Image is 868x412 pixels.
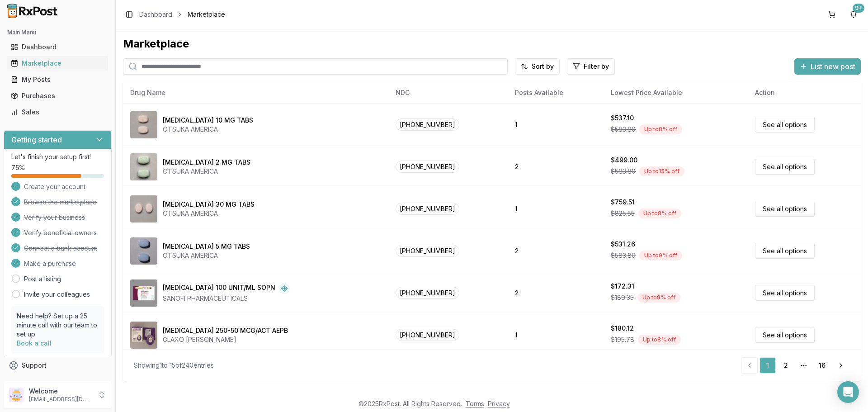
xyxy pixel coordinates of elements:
h3: Getting started [11,134,62,145]
a: See all options [755,285,815,301]
div: $537.10 [611,114,634,123]
a: Invite your colleagues [24,290,90,299]
h2: Main Menu [7,29,108,36]
div: [MEDICAL_DATA] 10 MG TABS [163,116,253,125]
th: NDC [388,82,508,104]
div: [MEDICAL_DATA] 30 MG TABS [163,200,255,209]
a: Go to next page [832,357,850,374]
span: Feedback [22,377,52,386]
button: Support [4,357,112,374]
button: List new post [794,58,861,75]
span: $195.78 [611,335,634,344]
img: Advair Diskus 250-50 MCG/ACT AEPB [130,322,157,349]
a: 16 [814,357,830,374]
p: [EMAIL_ADDRESS][DOMAIN_NAME] [29,396,92,403]
button: Sort by [515,58,560,75]
button: 9+ [846,7,861,22]
button: Feedback [4,374,112,390]
div: OTSUKA AMERICA [163,251,250,260]
span: $583.80 [611,167,636,176]
a: Privacy [488,400,510,407]
td: 2 [508,146,604,188]
img: Admelog SoloStar 100 UNIT/ML SOPN [130,279,157,307]
button: Sales [4,105,112,119]
span: [PHONE_NUMBER] [396,161,459,173]
span: [PHONE_NUMBER] [396,118,459,131]
span: Create your account [24,182,85,191]
button: My Posts [4,72,112,87]
a: Post a listing [24,275,61,284]
p: Need help? Set up a 25 minute call with our team to set up. [17,312,99,339]
span: $583.80 [611,251,636,260]
img: RxPost Logo [4,4,61,18]
div: Open Intercom Messenger [837,381,859,403]
div: Showing 1 to 15 of 240 entries [134,361,214,370]
img: Abilify 10 MG TABS [130,111,157,138]
span: Verify beneficial owners [24,228,97,237]
span: Connect a bank account [24,244,97,253]
img: Abilify 2 MG TABS [130,153,157,180]
div: Up to 9 % off [639,251,682,260]
span: Browse the marketplace [24,198,97,207]
span: [PHONE_NUMBER] [396,245,459,257]
nav: breadcrumb [139,10,225,19]
a: 1 [759,357,776,374]
div: SANOFI PHARMACEUTICALS [163,294,290,303]
div: $759.51 [611,198,635,207]
p: Let's finish your setup first! [11,152,104,161]
a: See all options [755,117,815,133]
a: My Posts [7,71,108,88]
a: Terms [466,400,484,407]
a: See all options [755,201,815,217]
a: 2 [778,357,794,374]
div: $172.31 [611,282,634,291]
td: 1 [508,188,604,230]
div: Up to 8 % off [638,208,681,218]
div: [MEDICAL_DATA] 5 MG TABS [163,242,250,251]
div: 9+ [853,4,864,13]
span: 75 % [11,163,25,172]
td: 1 [508,104,604,146]
div: Up to 8 % off [639,124,682,134]
div: Up to 8 % off [638,335,681,345]
a: Dashboard [139,10,172,19]
a: Purchases [7,88,108,104]
th: Action [748,82,861,104]
div: $180.12 [611,324,634,333]
span: $583.80 [611,125,636,134]
nav: pagination [741,357,850,374]
div: Up to 15 % off [639,166,684,176]
a: Dashboard [7,39,108,55]
div: Up to 9 % off [637,293,680,303]
div: My Posts [11,75,104,84]
button: Marketplace [4,56,112,71]
div: [MEDICAL_DATA] 100 UNIT/ML SOPN [163,283,275,294]
td: 2 [508,230,604,272]
div: $499.00 [611,156,637,165]
span: [PHONE_NUMBER] [396,287,459,299]
div: [MEDICAL_DATA] 250-50 MCG/ACT AEPB [163,326,288,335]
img: User avatar [9,388,24,402]
div: GLAXO [PERSON_NAME] [163,335,288,344]
button: Purchases [4,89,112,103]
span: Sort by [532,62,554,71]
span: $825.55 [611,209,635,218]
th: Lowest Price Available [604,82,748,104]
a: See all options [755,243,815,259]
th: Drug Name [123,82,388,104]
span: [PHONE_NUMBER] [396,329,459,341]
span: Filter by [584,62,609,71]
td: 2 [508,272,604,314]
a: List new post [794,63,861,72]
div: Sales [11,108,104,117]
div: Purchases [11,91,104,100]
span: Verify your business [24,213,85,222]
div: OTSUKA AMERICA [163,125,253,134]
a: Sales [7,104,108,120]
img: Abilify 30 MG TABS [130,195,157,223]
div: Dashboard [11,43,104,52]
span: Marketplace [188,10,225,19]
span: $189.35 [611,293,634,302]
div: Marketplace [11,59,104,68]
button: Dashboard [4,40,112,54]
